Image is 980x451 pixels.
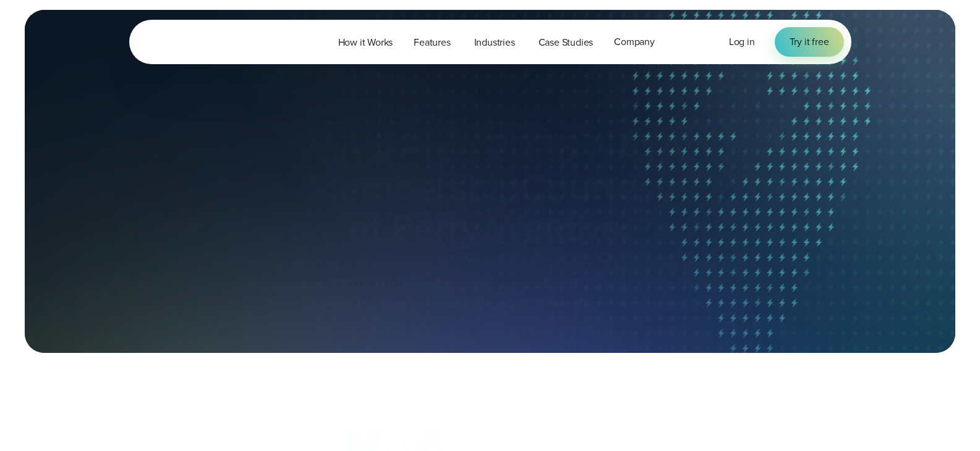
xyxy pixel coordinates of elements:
[328,30,404,55] a: How it Works
[528,30,604,55] a: Case Studies
[775,27,844,57] a: Try it free
[539,35,594,50] span: Case Studies
[474,35,515,50] span: Industries
[614,35,655,49] span: Company
[729,35,755,49] a: Log in
[790,35,829,49] span: Try it free
[414,35,450,50] span: Features
[338,35,393,50] span: How it Works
